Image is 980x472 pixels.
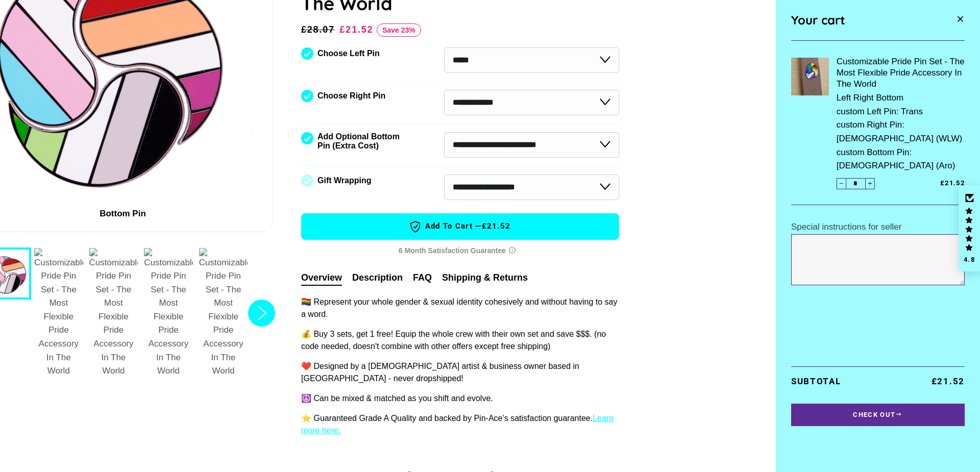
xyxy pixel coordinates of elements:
[301,414,614,435] a: Learn more here.
[301,296,619,320] p: 🏳️‍🌈 Represent your whole gender & sexual identity cohesively and without having to say a word.
[144,248,193,378] img: Customizable Pride Pin Set - The Most Flexible Pride Accessory In The World
[317,220,603,233] span: Add to Cart —
[245,247,278,383] button: Next slide
[317,91,385,101] label: Choose Right Pin
[196,247,251,383] button: 5 / 7
[301,360,619,385] p: ❤️ Designed by a [DEMOGRAPHIC_DATA] artist & business owner based in [GEOGRAPHIC_DATA] - never dr...
[907,375,965,388] p: £21.52
[199,248,248,378] img: Customizable Pride Pin Set - The Most Flexible Pride Accessory In The World
[301,242,619,261] div: 6 Month Satisfaction Guarantee
[340,24,374,35] span: £21.52
[301,328,619,353] p: 💰 Buy 3 sets, get 1 free! Equip the whole crew with their own set and save $$$. (no code needed, ...
[959,185,980,272] div: Click to open Judge.me floating reviews tab
[100,207,146,221] div: Bottom Pin
[89,248,138,378] img: Customizable Pride Pin Set - The Most Flexible Pride Accessory In The World
[377,23,421,37] span: Save 23%
[791,375,907,388] p: Subtotal
[865,178,875,189] button: Increase item quantity by one
[791,222,901,232] label: Special instructions for seller
[34,248,83,378] img: Customizable Pride Pin Set - The Most Flexible Pride Accessory In The World
[301,412,619,437] p: ⭐️ Guaranteed Grade A Quality and backed by Pin-Ace’s satisfaction guarantee.
[963,256,975,263] div: 4.8
[837,178,846,189] button: Reduce item quantity by one
[301,271,342,286] button: Overview
[301,392,619,405] p: ☮️ Can be mixed & matched as you shift and evolve.
[837,118,965,145] span: custom Right Pin: [DEMOGRAPHIC_DATA] (WLW)
[442,271,528,285] button: Shipping & Returns
[31,247,86,383] button: 2 / 7
[413,271,432,285] button: FAQ
[141,247,196,383] button: 4 / 7
[900,178,965,188] span: £21.52
[317,49,380,58] label: Choose Left Pin
[837,105,965,119] span: custom Left Pin: Trans
[317,132,403,151] label: Add Optional Bottom Pin (Extra Cost)
[837,178,875,189] input: quantity
[791,404,965,426] button: Check Out
[86,247,141,383] button: 3 / 7
[301,213,619,240] button: Add to Cart —£21.52
[837,146,965,173] span: custom Bottom Pin: [DEMOGRAPHIC_DATA] (Aro)
[837,90,965,105] span: Left Right Bottom
[791,8,936,33] div: Your cart
[791,58,829,95] img: Customizable Pride Pin Set - The Most Flexible Pride Accessory In The World
[482,221,511,232] span: £21.52
[317,176,371,185] label: Gift Wrapping
[301,22,337,37] span: £28.07
[837,56,965,90] a: Customizable Pride Pin Set - The Most Flexible Pride Accessory In The World
[352,271,403,285] button: Description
